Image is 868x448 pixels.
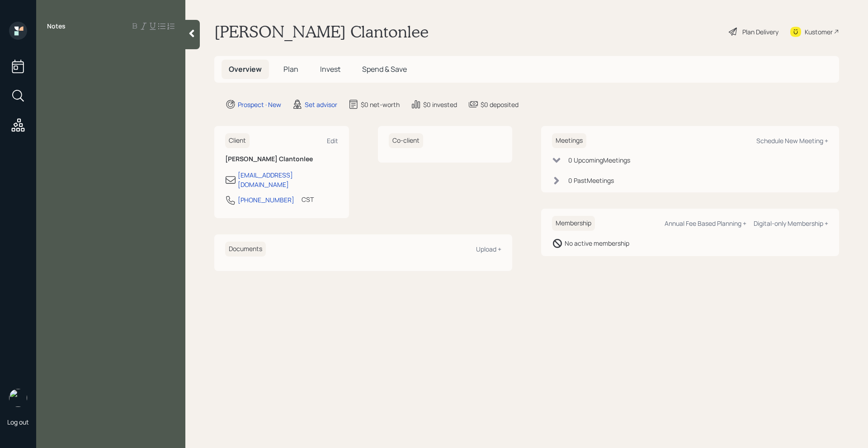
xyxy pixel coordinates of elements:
div: Set advisor [305,100,337,109]
label: Notes [47,22,66,31]
span: Invest [320,64,340,74]
h1: [PERSON_NAME] Clantonlee [214,22,429,42]
div: $0 net-worth [361,100,400,109]
h6: Client [225,133,250,148]
div: CST [302,195,314,204]
span: Spend & Save [362,64,407,74]
div: Annual Fee Based Planning + [665,219,746,228]
div: Digital-only Membership + [754,219,828,228]
h6: Membership [552,216,595,231]
div: Kustomer [805,27,833,37]
h6: Co-client [389,133,423,148]
span: Overview [229,64,262,74]
h6: Meetings [552,133,586,148]
div: Upload + [476,245,501,253]
div: Schedule New Meeting + [756,136,828,145]
span: Plan [283,64,298,74]
div: [PHONE_NUMBER] [238,195,294,205]
h6: [PERSON_NAME] Clantonlee [225,155,338,163]
div: $0 invested [423,100,457,109]
div: [EMAIL_ADDRESS][DOMAIN_NAME] [238,170,338,189]
div: Prospect · New [238,100,281,109]
div: $0 deposited [481,100,519,109]
div: Plan Delivery [742,27,778,37]
div: Log out [7,418,29,426]
div: 0 Past Meeting s [568,176,614,185]
div: No active membership [565,238,629,248]
div: Edit [327,136,338,145]
img: retirable_logo.png [9,389,27,407]
h6: Documents [225,242,266,257]
div: 0 Upcoming Meeting s [568,155,630,165]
